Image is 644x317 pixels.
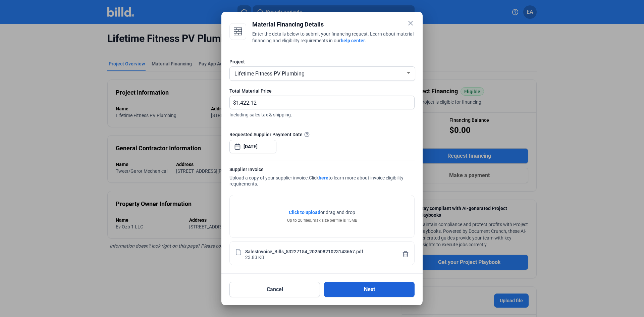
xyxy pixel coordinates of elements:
span: . [365,38,366,43]
div: 23.83 KB [245,254,264,260]
mat-icon: close [407,19,415,27]
a: here [319,175,328,180]
div: Supplier Invoice [229,166,415,174]
div: Total Material Price [229,88,415,94]
a: help center [341,38,365,43]
span: Click to learn more about invoice eligibility requirements. [229,175,404,187]
span: $ [230,96,236,107]
button: Open calendar [234,140,241,147]
span: Including sales tax & shipping. [229,109,415,118]
button: Next [324,282,415,297]
span: Lifetime Fitness PV Plumbing [234,70,305,77]
div: Project [229,58,415,65]
div: Up to 20 files, max size per file is 15MB [287,217,357,223]
input: Select date [244,143,272,151]
span: or drag and drop [320,209,355,216]
button: Cancel [229,282,320,297]
div: SalesInvoice_Bills_53227154_20250821023143667.pdf [245,248,363,254]
div: Upload a copy of your supplier invoice. [229,166,415,188]
div: Material Financing Details [252,20,415,29]
input: 0.00 [236,96,407,109]
div: Enter the details below to submit your financing request. Learn about material financing and elig... [252,31,415,45]
span: Click to upload [289,210,320,215]
div: Requested Supplier Payment Date [229,131,415,138]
